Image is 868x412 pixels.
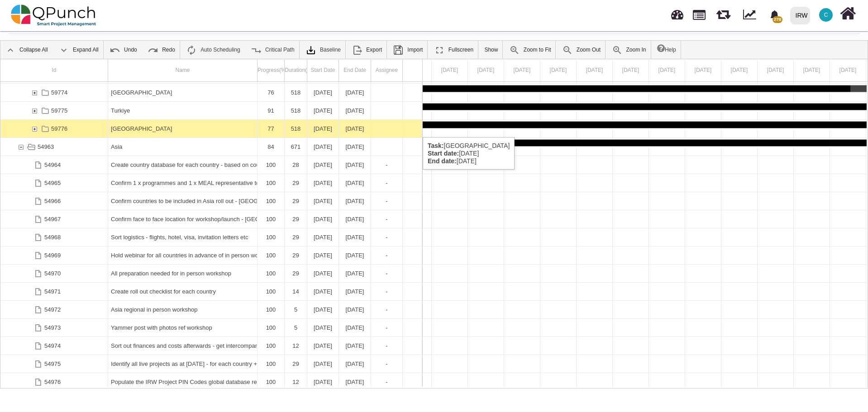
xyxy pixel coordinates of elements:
div: Sort logistics - flights, hotel, visa, invitation letters etc [108,228,258,246]
div: [DATE] [342,319,368,336]
div: [DATE] [310,319,336,336]
div: 01-03-2024 [307,210,339,228]
div: 13-09-2024 [307,156,339,174]
a: Auto Scheduling [181,41,244,59]
div: [DATE] [310,84,336,101]
img: ic_undo_24.4502e76.png [110,45,120,56]
div: IRW [796,8,808,24]
div: 76 [260,84,281,101]
div: 31-12-2025 [339,84,371,101]
div: 04-11-2024 [307,337,339,355]
div: 100 [258,355,285,373]
div: Confirm countries to be included in Asia roll out - Afghanistan, Bangladesh, Indonesia, Nepal, Pa... [108,192,258,210]
a: Expand All [54,41,103,59]
div: - [371,319,403,336]
div: [DATE] [310,228,336,246]
div: Task: Populate the IRW Project PIN Codes global database reference set - for each country Start d... [0,373,422,391]
div: 24 Aug 2025 [721,59,758,81]
div: Create roll out checklist for each country [111,283,254,300]
div: 28-10-2024 [307,373,339,391]
div: - [374,246,400,264]
div: Yemen [108,120,258,137]
div: Asia [108,138,258,156]
div: 100 [260,337,281,355]
div: [DATE] [310,337,336,355]
div: Progress(%) [258,59,285,81]
b: Task: [428,142,444,149]
span: Dashboard [671,5,683,19]
div: Sort out finances and costs afterwards - get intercompany invoices [111,337,254,355]
div: Task: Syria Start date: 01-08-2024 End date: 31-12-2025 [0,84,422,102]
a: Show [480,41,502,59]
div: Identify all live projects as at 01/01/2024 - for each country + sample project for workshop [108,355,258,373]
div: 100 [260,319,281,336]
div: - [374,319,400,336]
div: [DATE] [342,283,368,300]
div: 59775 [0,102,108,119]
div: 100 [258,192,285,210]
div: Turkiye [111,102,254,119]
div: 01-05-2024 [307,174,339,192]
div: 10-10-2024 [339,156,371,174]
div: - [371,210,403,228]
div: Duration(d) [285,59,307,81]
div: 54970 [0,265,108,282]
div: 100 [258,373,285,391]
div: - [371,156,403,174]
div: 14-10-2024 [307,355,339,373]
div: 31-12-2025 [339,120,371,137]
div: 16 Aug 2025 [432,59,468,81]
div: Yammer post with photos ref workshop [108,319,258,336]
div: 84 [258,138,285,156]
div: 18 Aug 2025 [504,59,540,81]
div: Confirm face to face location for workshop/launch - Lombok, Indonesia [108,210,258,228]
div: 100 [260,192,281,210]
img: ic_zoom_to_fit_24.130db0b.png [509,45,520,56]
div: 54976 [0,373,108,391]
a: Redo [143,41,180,59]
div: 671 [285,138,307,156]
div: 01-08-2024 [307,120,339,137]
div: 08-11-2024 [339,373,371,391]
div: 54968 [44,228,61,246]
div: - [374,228,400,246]
div: 14 [285,283,307,300]
div: All preparation needed for in person workshop [108,265,258,282]
div: 29 [287,265,304,282]
b: Start date: [428,150,459,157]
div: 5 [287,319,304,336]
div: 100 [258,174,285,192]
div: 100 [258,283,285,300]
img: ic_collapse_all_24.42ac041.png [5,45,16,56]
img: ic_zoom_in.48fceee.png [612,45,623,56]
div: 91 [258,102,285,119]
a: Zoom Out [558,41,605,59]
div: 54975 [44,355,61,373]
div: - [371,174,403,192]
div: 100 [258,301,285,318]
div: 54972 [44,301,61,318]
div: Confirm countries to be included in Asia roll out - [GEOGRAPHIC_DATA], [GEOGRAPHIC_DATA], [GEOGRA... [111,192,254,210]
span: Releases [716,5,730,19]
div: 17 Aug 2025 [468,59,504,81]
a: Help [653,41,681,59]
div: 100 [258,210,285,228]
div: - [374,301,400,318]
div: 12 [285,337,307,355]
div: 19 Aug 2025 [540,59,577,81]
div: 23 Aug 2025 [685,59,721,81]
div: 54964 [0,156,108,174]
div: Start Date [307,59,339,81]
div: 31-12-2025 [339,138,371,156]
a: Undo [105,41,142,59]
div: Yammer post with photos ref workshop [111,319,254,336]
div: [DATE] [310,265,336,282]
div: [DATE] [310,246,336,264]
div: Task: Identify all live projects as at 01/01/2024 - for each country + sample project for worksho... [0,355,422,373]
div: Notification [767,7,782,23]
i: Home [840,5,856,22]
div: Asia regional in person workshop [108,301,258,318]
div: Task: Confirm 1 x programmes and 1 x MEAL representative to act as champions for each country Sta... [0,174,422,192]
div: 100 [258,319,285,336]
div: [DATE] [310,210,336,228]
